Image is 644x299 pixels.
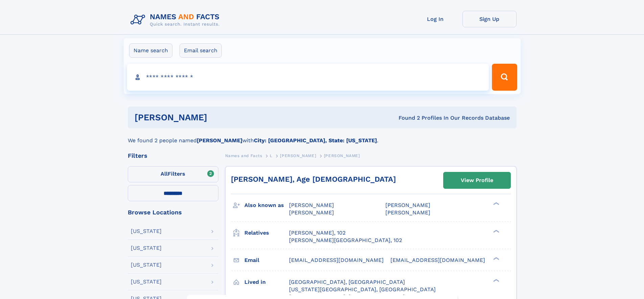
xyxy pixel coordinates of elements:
span: [PERSON_NAME] [280,153,316,158]
div: Filters [128,153,218,159]
b: [PERSON_NAME] [197,137,242,144]
span: [GEOGRAPHIC_DATA], [GEOGRAPHIC_DATA] [289,279,405,285]
div: [US_STATE] [131,229,162,234]
a: [PERSON_NAME], Age [DEMOGRAPHIC_DATA] [231,175,396,183]
b: City: [GEOGRAPHIC_DATA], State: [US_STATE] [254,137,377,144]
h3: Email [244,255,289,266]
div: [US_STATE] [131,262,162,268]
img: Logo Names and Facts [128,11,225,29]
div: We found 2 people named with . [128,128,517,145]
a: Sign Up [462,11,517,27]
span: [EMAIL_ADDRESS][DOMAIN_NAME] [289,257,384,263]
a: [PERSON_NAME] [280,151,316,160]
label: Email search [180,43,222,58]
a: Names and Facts [225,151,262,160]
div: Browse Locations [128,209,218,215]
span: [PERSON_NAME] [324,153,360,158]
a: Log In [408,11,462,27]
span: [US_STATE][GEOGRAPHIC_DATA], [GEOGRAPHIC_DATA] [289,286,436,293]
span: All [161,171,168,177]
a: [PERSON_NAME][GEOGRAPHIC_DATA], 102 [289,237,402,244]
div: [US_STATE] [131,279,162,285]
h1: [PERSON_NAME] [135,113,303,122]
div: ❯ [492,256,500,261]
a: View Profile [444,172,510,188]
div: View Profile [461,173,493,188]
span: [EMAIL_ADDRESS][DOMAIN_NAME] [390,257,485,263]
span: [PERSON_NAME] [289,202,334,208]
button: Search Button [492,64,517,91]
span: [PERSON_NAME] [289,209,334,216]
span: L [270,153,272,158]
h3: Also known as [244,200,289,211]
div: ❯ [492,229,500,233]
a: [PERSON_NAME], 102 [289,229,345,237]
div: Found 2 Profiles In Our Records Database [303,114,510,122]
span: [PERSON_NAME] [385,209,430,216]
label: Filters [128,166,218,182]
span: [PERSON_NAME] [385,202,430,208]
div: ❯ [492,278,500,282]
div: [US_STATE] [131,245,162,251]
div: ❯ [492,202,500,206]
a: L [270,151,272,160]
label: Name search [129,43,172,58]
input: search input [127,64,489,91]
h3: Lived in [244,276,289,288]
h3: Relatives [244,227,289,239]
